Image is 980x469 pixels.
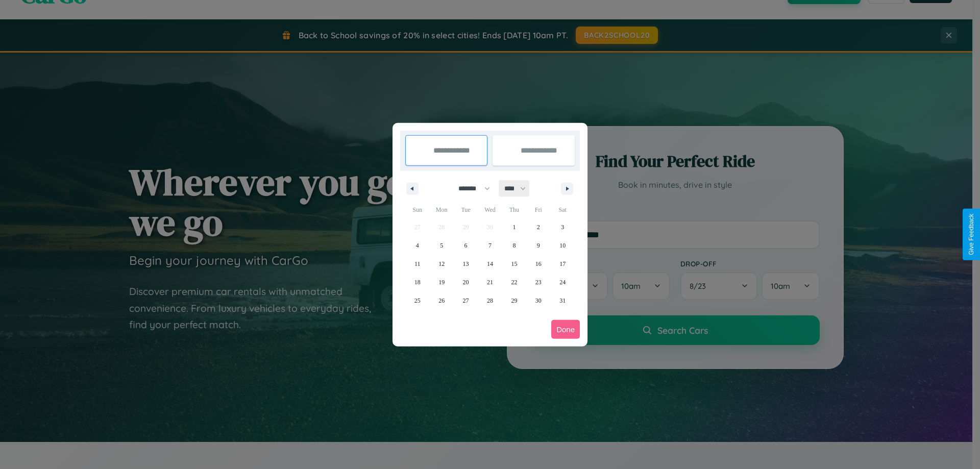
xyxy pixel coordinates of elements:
[511,273,517,291] span: 22
[526,218,550,236] button: 2
[429,291,453,310] button: 26
[463,291,469,310] span: 27
[454,202,478,218] span: Tue
[405,255,429,273] button: 11
[537,236,540,255] span: 9
[551,273,575,291] button: 24
[429,202,453,218] span: Mon
[416,236,419,255] span: 4
[440,236,443,255] span: 5
[502,255,526,273] button: 15
[429,236,453,255] button: 5
[478,273,502,291] button: 21
[429,273,453,291] button: 19
[414,291,421,310] span: 25
[502,291,526,310] button: 29
[502,202,526,218] span: Thu
[551,291,575,310] button: 31
[526,291,550,310] button: 30
[464,236,468,255] span: 6
[559,273,566,291] span: 24
[526,202,550,218] span: Fri
[511,291,517,310] span: 29
[454,273,478,291] button: 20
[551,320,580,339] button: Done
[559,291,566,310] span: 31
[535,255,542,273] span: 16
[551,255,575,273] button: 17
[559,236,566,255] span: 10
[463,273,469,291] span: 20
[463,255,469,273] span: 13
[438,273,445,291] span: 19
[405,291,429,310] button: 25
[438,255,445,273] span: 12
[537,218,540,236] span: 2
[526,236,550,255] button: 9
[561,218,564,236] span: 3
[512,236,516,255] span: 8
[405,202,429,218] span: Sun
[487,273,493,291] span: 21
[968,214,975,255] div: Give Feedback
[454,255,478,273] button: 13
[478,202,502,218] span: Wed
[438,291,445,310] span: 26
[526,255,550,273] button: 16
[478,236,502,255] button: 7
[405,236,429,255] button: 4
[429,255,453,273] button: 12
[487,291,493,310] span: 28
[526,273,550,291] button: 23
[535,291,542,310] span: 30
[405,273,429,291] button: 18
[478,255,502,273] button: 14
[454,236,478,255] button: 6
[502,273,526,291] button: 22
[551,236,575,255] button: 10
[551,218,575,236] button: 3
[454,291,478,310] button: 27
[502,236,526,255] button: 8
[512,218,516,236] span: 1
[478,291,502,310] button: 28
[414,273,421,291] span: 18
[511,255,517,273] span: 15
[559,255,566,273] span: 17
[488,236,492,255] span: 7
[502,218,526,236] button: 1
[414,255,421,273] span: 11
[551,202,575,218] span: Sat
[535,273,542,291] span: 23
[487,255,493,273] span: 14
